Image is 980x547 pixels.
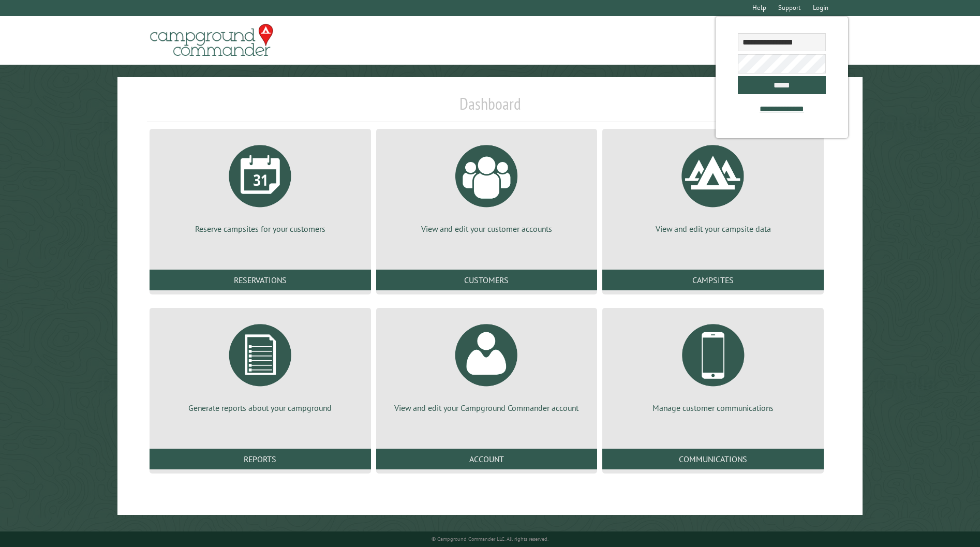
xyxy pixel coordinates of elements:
a: View and edit your customer accounts [389,137,585,234]
p: Manage customer communications [615,402,811,413]
a: Reports [150,449,371,469]
a: Campsites [602,270,824,290]
p: Reserve campsites for your customers [162,223,359,234]
a: Manage customer communications [615,316,811,413]
a: Reserve campsites for your customers [162,137,359,234]
a: Communications [602,449,824,469]
small: © Campground Commander LLC. All rights reserved. [432,536,548,542]
a: Customers [376,270,598,290]
h1: Dashboard [147,94,833,122]
p: View and edit your customer accounts [389,223,585,234]
a: View and edit your Campground Commander account [389,316,585,413]
a: View and edit your campsite data [615,137,811,234]
a: Generate reports about your campground [162,316,359,413]
p: View and edit your campsite data [615,223,811,234]
p: View and edit your Campground Commander account [389,402,585,413]
p: Generate reports about your campground [162,402,359,413]
img: Campground Commander [147,20,276,61]
a: Reservations [150,270,371,290]
a: Account [376,449,598,469]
